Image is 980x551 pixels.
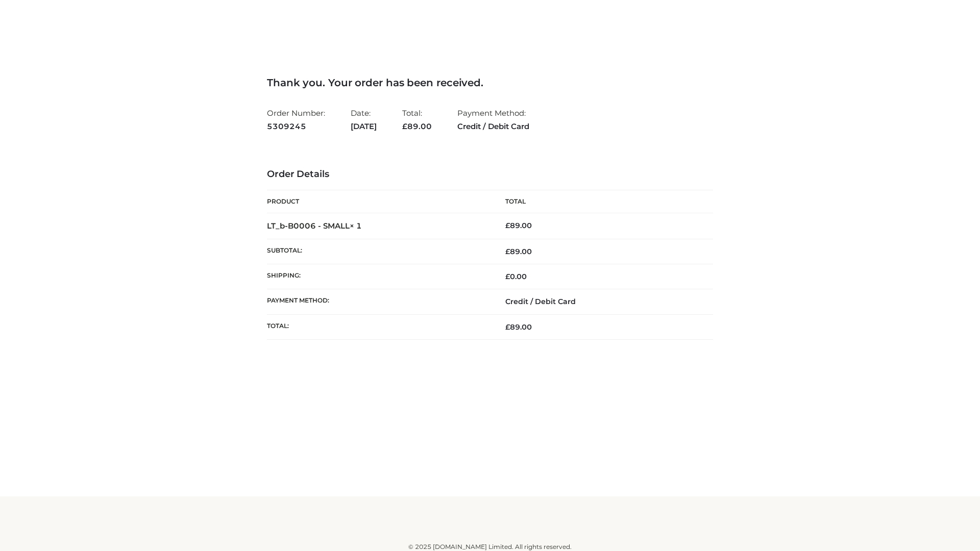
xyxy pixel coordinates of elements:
h3: Thank you. Your order has been received. [267,77,713,89]
span: £ [505,221,510,230]
span: £ [505,322,510,332]
bdi: 0.00 [505,272,527,281]
span: £ [402,121,407,131]
strong: [DATE] [351,120,377,133]
li: Payment Method: [457,104,529,135]
bdi: 89.00 [505,221,532,230]
li: Date: [351,104,377,135]
li: Order Number: [267,104,325,135]
th: Total [490,190,713,213]
th: Total: [267,314,490,339]
strong: Credit / Debit Card [457,120,529,133]
span: £ [505,272,510,281]
strong: LT_b-B0006 - SMALL [267,221,362,231]
strong: × 1 [350,221,362,231]
strong: 5309245 [267,120,325,133]
th: Subtotal: [267,239,490,264]
span: 89.00 [505,247,532,256]
span: 89.00 [402,121,432,131]
span: £ [505,247,510,256]
th: Shipping: [267,264,490,289]
li: Total: [402,104,432,135]
td: Credit / Debit Card [490,289,713,314]
th: Payment method: [267,289,490,314]
span: 89.00 [505,322,532,332]
th: Product [267,190,490,213]
h3: Order Details [267,169,713,180]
